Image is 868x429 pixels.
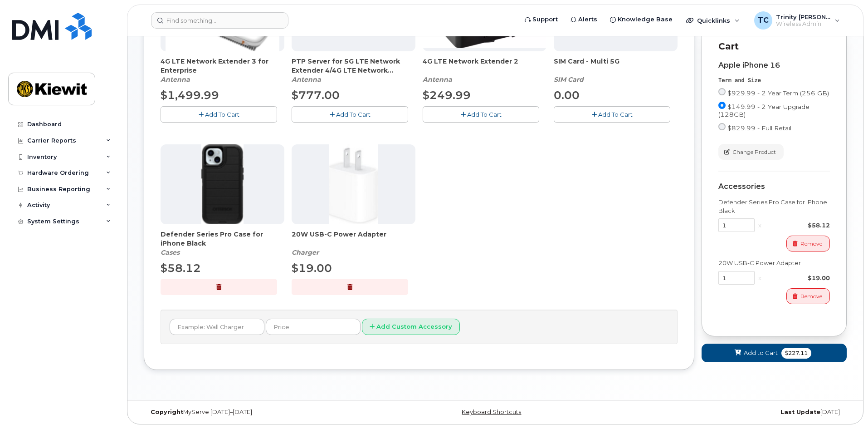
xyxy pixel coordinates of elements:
[161,89,219,102] span: $1,499.99
[554,106,670,122] button: Add To Cart
[748,11,846,30] div: Trinity Corcoran
[292,75,321,84] em: Antenna
[786,288,830,304] button: Remove
[776,20,830,28] span: Wireless Admin
[151,12,288,29] input: Find something...
[292,230,415,257] div: 20W USB-C Power Adapter
[292,230,415,248] span: 20W USB-C Power Adapter
[718,102,726,109] input: $149.99 - 2 Year Upgrade (128GB)
[161,261,201,275] span: $58.12
[564,10,604,29] a: Alerts
[718,123,726,130] input: $829.99 - Full Retail
[776,13,830,20] span: Trinity [PERSON_NAME]
[423,106,539,122] button: Add To Cart
[336,111,371,118] span: Add To Cart
[292,89,340,102] span: $777.00
[781,348,811,359] span: $227.11
[329,144,378,224] img: apple20w.jpg
[423,75,452,84] em: Antenna
[423,57,546,75] span: 4G LTE Network Extender 2
[423,57,546,84] div: 4G LTE Network Extender 2
[423,89,471,102] span: $249.99
[554,57,678,75] span: SIM Card - Multi 5G
[578,15,597,24] span: Alerts
[702,344,847,362] button: Add to Cart $227.11
[800,240,822,248] span: Remove
[161,248,180,256] em: Cases
[697,17,730,24] span: Quicklinks
[758,15,769,26] span: TC
[718,61,830,69] div: Apple iPhone 16
[718,198,830,215] div: Defender Series Pro Case for iPhone Black
[727,124,791,132] span: $829.99 - Full Retail
[151,409,183,415] strong: Copyright
[161,75,190,84] em: Antenna
[201,144,244,224] img: defenderiphone14.png
[598,111,633,118] span: Add To Cart
[765,221,830,230] div: $58.12
[604,10,679,29] a: Knowledge Base
[292,261,332,275] span: $19.00
[161,57,284,75] span: 4G LTE Network Extender 3 for Enterprise
[755,274,765,282] div: x
[732,148,776,156] span: Change Product
[144,409,378,416] div: MyServe [DATE]–[DATE]
[467,111,502,118] span: Add To Cart
[266,319,361,335] input: Price
[205,111,239,118] span: Add To Cart
[462,409,521,415] a: Keyboard Shortcuts
[292,106,408,122] button: Add To Cart
[292,57,415,75] span: PTP Server for 5G LTE Network Extender 4/4G LTE Network Extender 3
[554,57,678,84] div: SIM Card - Multi 5G
[718,259,830,267] div: 20W USB-C Power Adapter
[292,248,319,256] em: Charger
[680,11,746,30] div: Quicklinks
[554,89,580,102] span: 0.00
[727,89,829,97] span: $929.99 - 2 Year Term (256 GB)
[718,182,830,191] div: Accessories
[718,77,830,84] div: Term and Size
[718,40,830,53] p: Cart
[800,292,822,301] span: Remove
[161,106,277,122] button: Add To Cart
[618,15,673,24] span: Knowledge Base
[161,230,284,248] span: Defender Series Pro Case for iPhone Black
[786,236,830,251] button: Remove
[554,75,584,84] em: SIM Card
[718,88,726,95] input: $929.99 - 2 Year Term (256 GB)
[718,144,784,160] button: Change Product
[518,10,564,29] a: Support
[161,57,284,84] div: 4G LTE Network Extender 3 for Enterprise
[829,390,861,422] iframe: Messenger Launcher
[612,409,847,416] div: [DATE]
[718,103,809,118] span: $149.99 - 2 Year Upgrade (128GB)
[362,319,460,335] button: Add Custom Accessory
[161,230,284,257] div: Defender Series Pro Case for iPhone Black
[532,15,558,24] span: Support
[292,57,415,84] div: PTP Server for 5G LTE Network Extender 4/4G LTE Network Extender 3
[780,409,820,415] strong: Last Update
[765,274,830,282] div: $19.00
[744,349,778,357] span: Add to Cart
[170,319,264,335] input: Example: Wall Charger
[755,221,765,230] div: x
